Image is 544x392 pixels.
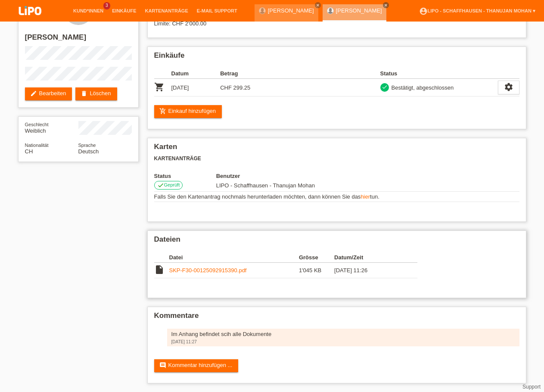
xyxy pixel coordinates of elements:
[299,263,334,278] td: 1'045 KB
[216,173,362,179] th: Benutzer
[154,156,519,162] h3: Kartenanträge
[154,173,216,179] th: Status
[141,8,193,13] a: Kartenanträge
[108,8,140,13] a: Einkäufe
[193,8,242,13] a: E-Mail Support
[316,3,320,7] i: close
[383,2,389,8] a: close
[384,3,388,7] i: close
[25,148,33,155] span: Schweiz
[25,143,49,148] span: Nationalität
[154,311,519,324] h2: Kommentare
[268,7,314,14] a: [PERSON_NAME]
[78,143,96,148] span: Sprache
[78,148,99,155] span: Deutsch
[154,235,519,248] h2: Dateien
[25,122,49,127] span: Geschlecht
[419,7,428,16] i: account_circle
[164,182,180,187] span: Geprüft
[159,108,166,115] i: add_shopping_cart
[389,83,454,92] div: Bestätigt, abgeschlossen
[25,33,132,46] h2: [PERSON_NAME]
[154,82,165,92] i: POSP00028117
[415,8,540,13] a: account_circleLIPO - Schaffhausen - Thanujan Mohan ▾
[336,7,382,14] a: [PERSON_NAME]
[154,105,222,118] a: add_shopping_cartEinkauf hinzufügen
[171,79,221,96] td: [DATE]
[169,267,247,274] a: SKP-F30-00125092915390.pdf
[299,252,334,263] th: Grösse
[9,18,52,24] a: LIPO pay
[171,331,515,337] div: Im Anhang befindet scih alle Dokumente
[169,252,299,263] th: Datei
[103,2,110,9] span: 3
[334,263,405,278] td: [DATE] 11:26
[25,87,72,100] a: editBearbeiten
[382,84,388,90] i: check
[154,192,519,202] td: Falls Sie den Kartenantrag nochmals herunterladen möchten, dann können Sie das tun.
[25,121,78,134] div: Weiblich
[154,359,239,372] a: commentKommentar hinzufügen ...
[315,2,321,8] a: close
[69,8,108,13] a: Kund*innen
[75,87,117,100] a: deleteLöschen
[157,182,164,189] i: check
[159,362,166,369] i: comment
[30,90,37,97] i: edit
[171,68,221,79] th: Datum
[334,252,405,263] th: Datum/Zeit
[380,68,498,79] th: Status
[522,384,541,390] a: Support
[220,68,269,79] th: Betrag
[154,143,519,156] h2: Karten
[220,79,269,96] td: CHF 299.25
[361,193,370,200] a: hier
[154,51,519,64] h2: Einkäufe
[171,339,515,344] div: [DATE] 11:27
[504,82,513,92] i: settings
[216,182,315,189] span: 30.09.2025
[154,264,165,275] i: insert_drive_file
[81,90,87,97] i: delete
